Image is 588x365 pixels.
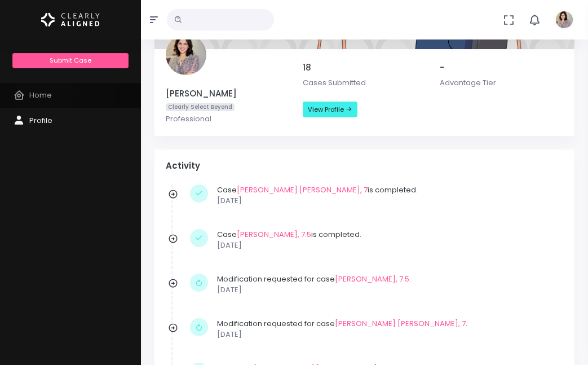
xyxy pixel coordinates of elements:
[12,53,128,68] a: Submit Case
[217,240,558,251] p: [DATE]
[335,274,409,284] a: [PERSON_NAME], 7.5
[217,229,558,251] div: Case is completed.
[303,102,357,117] a: View Profile
[166,103,235,112] span: Clearly Select Beyond
[303,63,426,73] h5: 18
[440,63,563,73] h5: -
[217,284,558,296] p: [DATE]
[217,274,558,296] div: Modification requested for case .
[217,329,558,340] p: [DATE]
[217,184,558,206] div: Case is completed.
[29,90,52,100] span: Home
[237,229,311,240] a: [PERSON_NAME], 7.5
[554,10,574,30] img: Header Avatar
[50,56,91,65] span: Submit Case
[303,77,426,89] p: Cases Submitted
[440,77,563,89] p: Advantage Tier
[217,318,558,340] div: Modification requested for case .
[41,8,100,32] img: Logo Horizontal
[237,184,368,195] a: [PERSON_NAME] [PERSON_NAME], 7
[217,195,558,206] p: [DATE]
[29,115,52,126] span: Profile
[166,113,289,125] p: Professional
[166,161,563,171] h4: Activity
[335,318,466,329] a: [PERSON_NAME] [PERSON_NAME], 7
[166,89,289,99] h5: [PERSON_NAME]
